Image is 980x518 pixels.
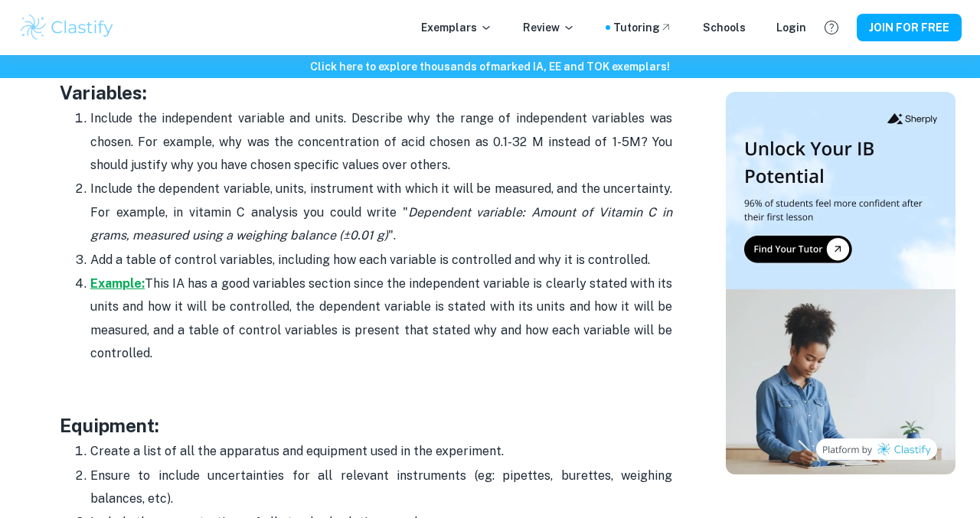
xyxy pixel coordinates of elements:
h3: Variables: [60,79,672,106]
img: Thumbnail [726,92,955,474]
a: Login [776,19,806,36]
button: Help and Feedback [818,15,844,41]
p: Exemplars [421,19,492,36]
p: Include the independent variable and units. Describe why the range of independent variables was c... [90,107,672,177]
p: Include the dependent variable, units, instrument with which it will be measured, and the uncerta... [90,178,672,247]
p: This IA has a good variables section since the independent variable is clearly stated with its un... [90,272,672,366]
button: JOIN FOR FREE [857,14,962,41]
h6: Click here to explore thousands of marked IA, EE and TOK exemplars ! [3,58,977,75]
p: Add a table of control variables, including how each variable is controlled and why it is control... [90,249,672,272]
img: Clastify logo [18,12,116,43]
a: Example: [90,276,145,291]
a: Tutoring [613,19,672,36]
p: Review [523,19,575,36]
a: Schools [703,19,746,36]
h3: Equipment: [60,412,672,439]
p: Create a list of all the apparatus and equipment used in the experiment. [90,440,672,463]
p: Ensure to include uncertainties for all relevant instruments (eg: pipettes, burettes, weighing ba... [90,464,672,511]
